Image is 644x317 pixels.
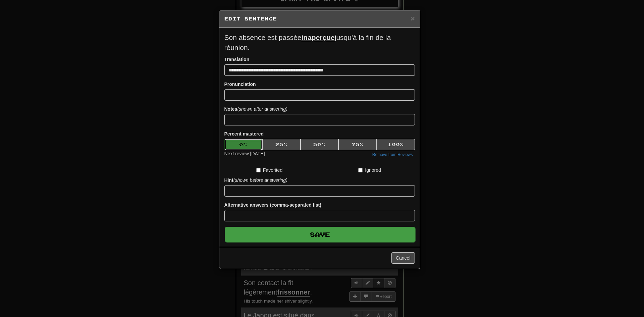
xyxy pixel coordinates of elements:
[358,167,381,173] label: Ignored
[256,167,282,173] label: Favorited
[224,177,287,183] label: Hint
[411,14,415,22] span: ×
[224,106,287,112] label: Notes
[225,227,415,242] button: Save
[237,106,287,112] em: (shown after answering)
[377,139,415,150] button: 100%
[224,139,415,150] div: Percent mastered
[391,252,415,264] button: Cancel
[224,15,415,22] h5: Edit Sentence
[301,139,339,150] button: 50%
[411,15,415,22] button: Close
[224,33,415,53] p: Son absence est passée jusqu'à la fin de la réunion.
[224,139,263,150] button: 0%
[256,168,261,172] input: Favorited
[358,168,363,172] input: Ignored
[224,56,250,63] label: Translation
[224,81,256,88] label: Pronunciation
[338,139,377,150] button: 75%
[224,150,265,158] div: Next review: [DATE]
[370,151,415,158] button: Remove from Reviews
[224,130,264,137] label: Percent mastered
[302,34,335,41] u: inaperçue
[233,177,287,183] em: (shown before answering)
[224,202,321,208] label: Alternative answers (comma-separated list)
[262,139,301,150] button: 25%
